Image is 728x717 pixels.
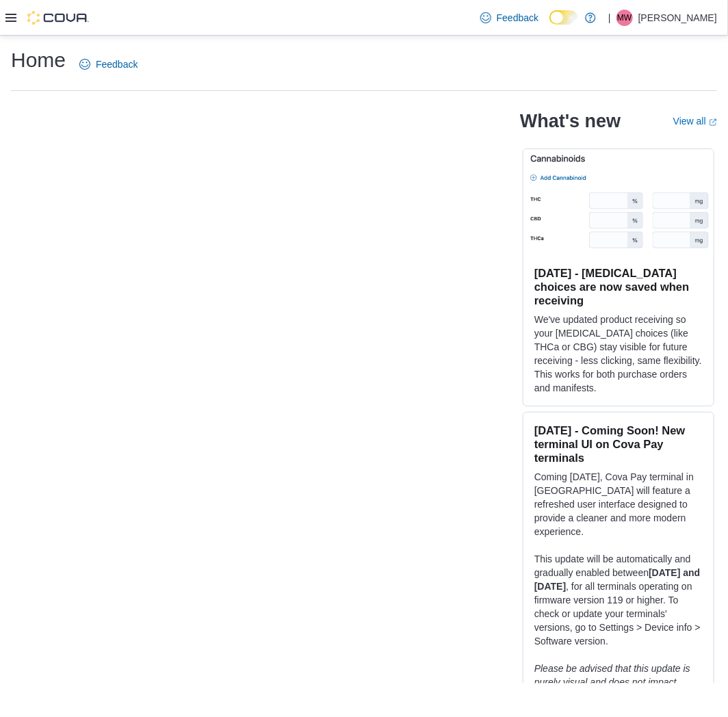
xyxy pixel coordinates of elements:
em: Please be advised that this update is purely visual and does not impact payment functionality. [534,663,690,701]
div: Mike Wilson [616,10,633,26]
h2: What's new [520,110,621,132]
a: Feedback [475,4,544,31]
p: | [608,10,611,26]
p: Coming [DATE], Cova Pay terminal in [GEOGRAPHIC_DATA] will feature a refreshed user interface des... [534,470,703,538]
span: MW [617,10,632,26]
span: Feedback [96,57,138,71]
a: Feedback [74,51,143,78]
p: We've updated product receiving so your [MEDICAL_DATA] choices (like THCa or CBG) stay visible fo... [534,313,703,395]
h1: Home [11,47,66,74]
span: Feedback [497,11,538,25]
img: Cova [27,11,89,25]
h3: [DATE] - Coming Soon! New terminal UI on Cova Pay terminals [534,423,703,465]
input: Dark Mode [549,10,578,25]
p: This update will be automatically and gradually enabled between , for all terminals operating on ... [534,552,703,648]
svg: External link [709,118,717,127]
p: [PERSON_NAME] [638,10,717,26]
h3: [DATE] - [MEDICAL_DATA] choices are now saved when receiving [534,266,703,307]
a: View allExternal link [673,116,717,127]
span: Dark Mode [549,25,550,25]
